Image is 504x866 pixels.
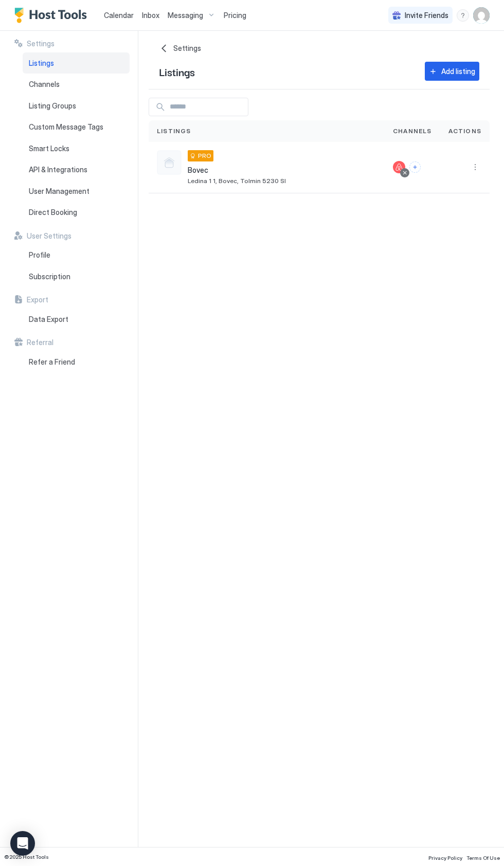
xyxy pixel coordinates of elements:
span: Subscription [29,272,70,281]
span: Refer a Friend [29,357,75,367]
span: User Settings [27,231,71,241]
span: Export [27,295,48,304]
span: Listing Groups [29,101,76,111]
span: User Management [29,187,89,196]
a: Smart Locks [23,138,130,159]
span: Bovec [188,166,286,175]
span: Actions [448,127,481,136]
span: Ledina 1 1, Bovec, Tolmin 5230 SI [188,177,286,185]
a: Channels [23,74,130,95]
div: Add listing [441,66,475,77]
a: Custom Message Tags [23,116,130,138]
a: Terms Of Use [466,852,500,862]
a: Listing Groups [23,95,130,117]
span: Listings [159,64,195,79]
span: Listings [157,127,191,136]
span: Settings [27,39,55,48]
span: Messaging [168,11,203,20]
span: Channels [393,127,432,136]
a: Inbox [142,10,159,21]
a: User Management [23,181,130,202]
a: Subscription [23,266,130,287]
span: Custom Message Tags [29,122,103,132]
a: Privacy Policy [428,852,462,862]
input: Input Field [166,98,248,116]
a: API & Integrations [23,159,130,181]
a: Listings [23,52,130,74]
div: menu [457,9,469,22]
span: PRO [198,151,211,160]
span: Pricing [224,11,246,20]
a: Host Tools Logo [14,8,92,23]
span: Terms Of Use [466,855,500,861]
a: Settings [159,43,479,53]
span: Channels [29,80,60,89]
button: Connect channels [409,161,421,173]
span: Invite Friends [405,11,448,20]
a: Calendar [104,10,134,21]
span: Profile [29,250,50,260]
a: Profile [23,244,130,266]
span: Data Export [29,315,68,324]
a: Direct Booking [23,202,130,223]
a: Refer a Friend [23,351,130,373]
span: © 2025 Host Tools [4,854,49,860]
button: Add listing [425,62,479,81]
span: Direct Booking [29,208,77,217]
a: Data Export [23,309,130,330]
div: User profile [473,7,490,24]
div: menu [469,161,481,173]
button: More options [469,161,481,173]
span: Referral [27,338,53,347]
span: Listings [29,59,54,68]
span: API & Integrations [29,165,87,174]
div: Open Intercom Messenger [10,831,35,856]
span: Calendar [104,11,134,20]
span: Settings [173,44,201,53]
span: Inbox [142,11,159,20]
span: Privacy Policy [428,855,462,861]
span: Smart Locks [29,144,69,153]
